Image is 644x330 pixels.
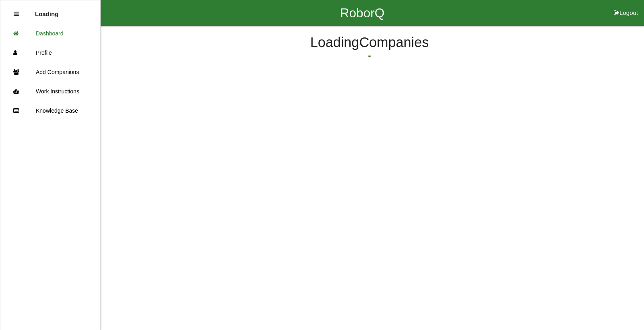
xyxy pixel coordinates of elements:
a: Work Instructions [0,82,100,101]
a: Dashboard [0,24,100,43]
p: Loading [35,4,58,17]
div: Close [14,4,19,24]
a: Knowledge Base [0,101,100,120]
a: Add Companions [0,62,100,82]
a: Profile [0,43,100,62]
h4: Loading Companies [121,35,618,50]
